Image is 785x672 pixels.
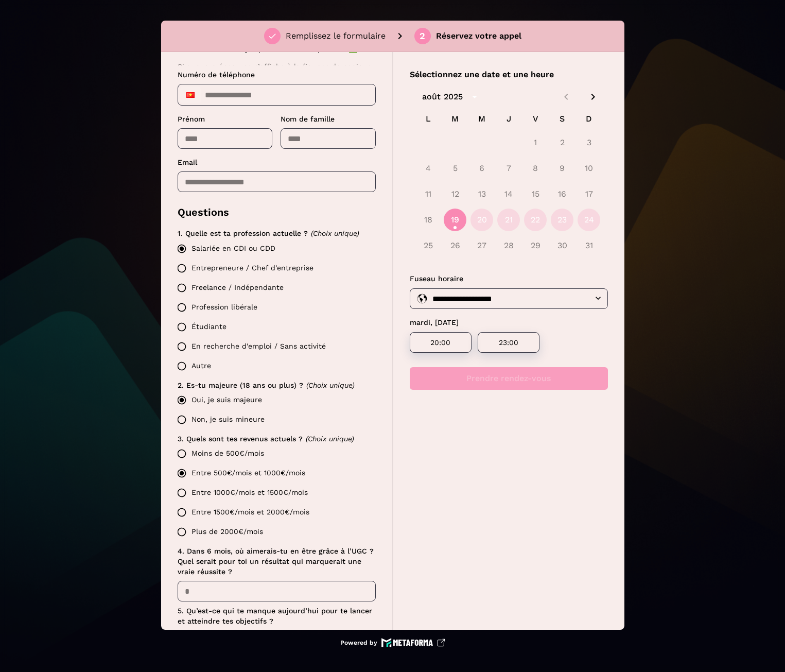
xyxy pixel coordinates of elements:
p: Remplissez le formulaire [286,30,386,42]
span: (Choix unique) [306,381,355,389]
label: Oui, je suis majeure [172,390,376,410]
span: 1. Quelle est ta profession actuelle ? [178,229,308,237]
p: mardi, [DATE] [410,317,608,328]
span: V [526,109,545,129]
label: Étudiante [172,317,376,337]
button: 21 août 2025 [497,209,520,231]
span: 2. Es-tu majeure (18 ans ou plus) ? [178,381,303,389]
span: J [499,109,518,129]
span: Numéro de téléphone [178,71,255,79]
p: Réservez votre appel [436,30,521,42]
label: Profession libérale [172,298,376,317]
label: Autre [172,356,376,376]
p: Questions [178,204,376,220]
span: Nom de famille [281,115,335,123]
button: Open [592,292,604,304]
span: L [419,109,438,129]
p: Si aucun créneau ne s’affiche à la fin, pas de panique : [178,61,373,82]
span: S [553,109,571,129]
p: Powered by [340,639,377,647]
span: M [446,109,464,129]
label: Entre 500€/mois et 1000€/mois [172,463,376,483]
button: calendar view is open, switch to year view [466,88,483,106]
p: Sélectionnez une date et une heure [410,68,608,81]
button: Next month [584,88,602,106]
p: 20:00 [422,338,459,347]
p: Fuseau horaire [410,273,608,284]
label: Plus de 2000€/mois [172,522,376,542]
span: (Choix unique) [306,435,354,443]
a: Powered by [340,638,445,647]
span: 5. Qu’est-ce qui te manque aujourd’hui pour te lancer et atteindre tes objectifs ? [178,607,375,625]
span: D [580,109,598,129]
p: 23:00 [490,338,527,347]
button: 19 août 2025 [444,209,466,231]
label: Freelance / Indépendante [172,278,376,298]
div: 2025 [444,91,463,103]
div: Vietnam: + 84 [180,87,201,103]
span: 4. Dans 6 mois, où aimerais-tu en être grâce à l’UGC ? Quel serait pour toi un résultat qui marqu... [178,547,376,576]
label: Salariée en CDI ou CDD [172,239,376,259]
button: 20 août 2025 [470,209,493,231]
label: Entre 1500€/mois et 2000€/mois [172,503,376,522]
span: M [473,109,491,129]
label: Non, je suis mineure [172,410,376,429]
label: En recherche d’emploi / Sans activité [172,337,376,356]
div: 2 [420,31,425,41]
button: 23 août 2025 [551,209,573,231]
button: 24 août 2025 [578,209,600,231]
label: Entrepreneure / Chef d’entreprise [172,259,376,278]
span: 3. Quels sont tes revenus actuels ? [178,435,303,443]
span: (Choix unique) [311,229,359,237]
div: août [422,91,441,103]
label: Entre 1000€/mois et 1500€/mois [172,483,376,503]
label: Moins de 500€/mois [172,444,376,463]
button: 22 août 2025 [524,209,547,231]
span: Email [178,158,197,166]
span: Prénom [178,115,205,123]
